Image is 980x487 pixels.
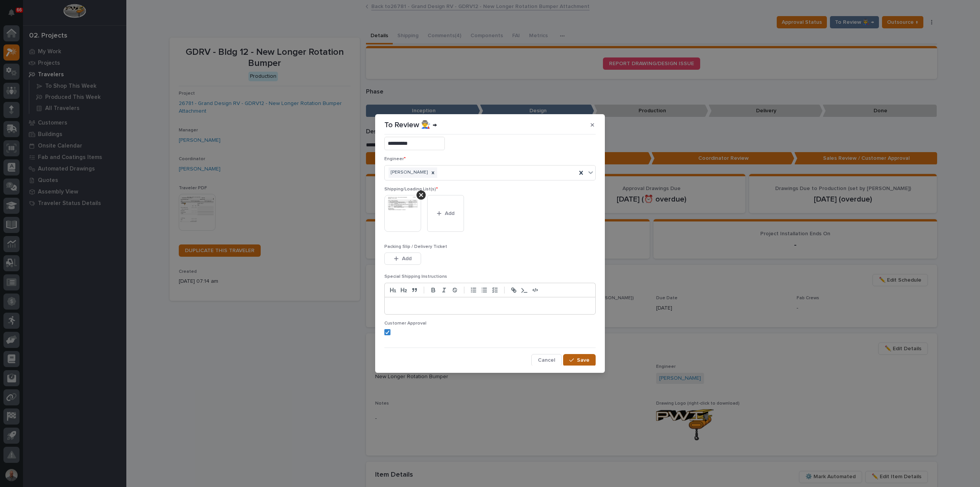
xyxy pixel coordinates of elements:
[384,120,437,130] p: To Review 👨‍🏭 →
[563,354,596,366] button: Save
[577,357,590,364] span: Save
[531,354,562,366] button: Cancel
[445,210,454,217] span: Add
[538,357,555,364] span: Cancel
[389,167,429,178] div: [PERSON_NAME]
[384,187,438,192] span: Shipping/Loading List(s)
[384,253,421,265] button: Add
[384,244,447,249] span: Packing Slip / Delivery Ticket
[384,274,447,279] span: Special Shipping Instructions
[402,255,412,262] span: Add
[427,195,464,232] button: Add
[384,321,426,326] span: Customer Approval
[384,157,406,161] span: Engineer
